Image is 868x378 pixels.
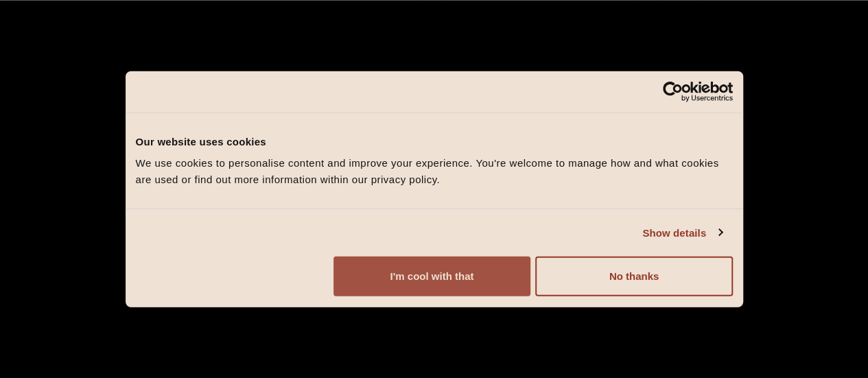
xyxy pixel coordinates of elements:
div: We use cookies to personalise content and improve your experience. You're welcome to manage how a... [136,155,733,188]
div: Our website uses cookies [136,133,733,150]
button: No thanks [535,257,732,296]
button: I'm cool with that [333,257,530,296]
a: Usercentrics Cookiebot - opens in a new window [613,81,733,102]
a: Show details [642,224,722,241]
